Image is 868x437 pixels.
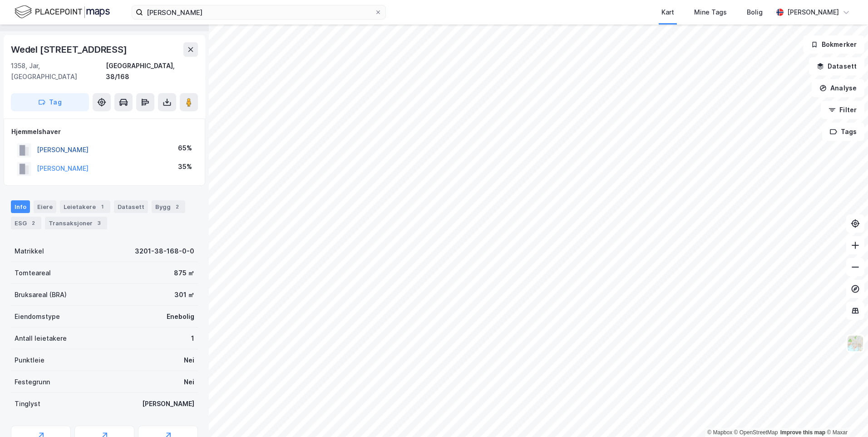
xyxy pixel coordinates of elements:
div: Eiendomstype [15,311,60,322]
div: Tinglyst [15,398,40,409]
div: Bygg [152,200,185,213]
button: Datasett [809,57,864,75]
div: Nei [184,377,194,387]
div: [PERSON_NAME] [787,7,839,18]
button: Analyse [812,79,864,97]
button: Filter [821,101,864,119]
div: Eiere [34,200,56,213]
a: Mapbox [707,429,732,436]
iframe: Chat Widget [823,393,868,437]
input: Søk på adresse, matrikkel, gårdeiere, leietakere eller personer [143,5,375,19]
button: Tag [11,93,89,111]
button: Bokmerker [803,35,864,54]
div: 2 [173,202,182,211]
div: 2 [29,218,38,228]
div: 1 [191,333,194,344]
div: ESG [11,217,41,229]
img: logo.f888ab2527a4732fd821a326f86c7f29.svg [15,4,110,20]
div: Transaksjoner [45,217,107,229]
div: Wedel [STREET_ADDRESS] [11,42,129,57]
div: Mine Tags [694,7,727,18]
div: Antall leietakere [15,333,67,344]
div: Tomteareal [15,268,51,278]
div: Kontrollprogram for chat [823,393,868,437]
div: 3 [94,218,104,228]
button: Tags [822,123,864,141]
div: 35% [178,161,192,172]
a: Improve this map [780,429,825,436]
img: Z [847,335,864,352]
div: 65% [178,143,192,154]
div: Matrikkel [15,246,44,257]
div: Info [11,200,30,213]
div: Hjemmelshaver [11,126,197,137]
div: Leietakere [60,200,110,213]
a: OpenStreetMap [734,429,778,436]
div: 301 ㎡ [174,289,194,300]
div: [PERSON_NAME] [142,398,194,409]
div: Enebolig [167,311,194,322]
div: Bolig [747,7,763,18]
div: Bruksareal (BRA) [15,289,67,300]
div: Punktleie [15,355,44,366]
div: 1 [98,202,107,211]
div: Nei [184,355,194,366]
div: Kart [661,7,674,18]
div: 875 ㎡ [174,268,194,278]
div: 1358, Jar, [GEOGRAPHIC_DATA] [11,60,106,82]
div: [GEOGRAPHIC_DATA], 38/168 [106,60,198,82]
div: Festegrunn [15,377,50,387]
div: Datasett [114,200,148,213]
div: 3201-38-168-0-0 [135,246,194,257]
